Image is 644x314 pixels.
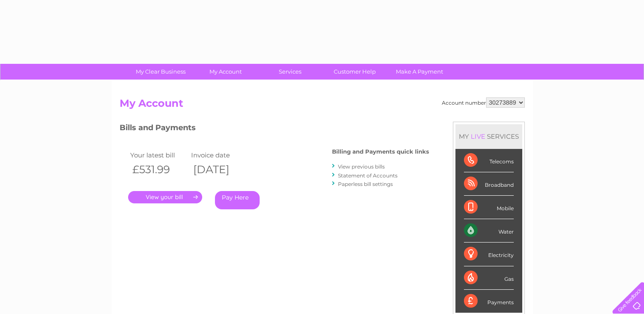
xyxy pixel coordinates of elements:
[442,97,525,108] div: Account number
[464,243,514,266] div: Electricity
[338,163,385,170] a: View previous bills
[455,124,522,148] div: MY SERVICES
[332,148,429,155] h4: Billing and Payments quick links
[384,64,455,80] a: Make A Payment
[189,161,250,178] th: [DATE]
[464,290,514,313] div: Payments
[469,132,487,140] div: LIVE
[128,149,189,161] td: Your latest bill
[215,191,260,209] a: Pay Here
[464,149,514,172] div: Telecoms
[338,181,393,187] a: Paperless bill settings
[464,266,514,290] div: Gas
[120,97,525,114] h2: My Account
[255,64,325,80] a: Services
[190,64,260,80] a: My Account
[338,172,398,179] a: Statement of Accounts
[126,64,196,80] a: My Clear Business
[128,161,189,178] th: £531.99
[464,172,514,196] div: Broadband
[464,196,514,219] div: Mobile
[320,64,390,80] a: Customer Help
[128,191,202,203] a: .
[189,149,250,161] td: Invoice date
[464,219,514,243] div: Water
[120,122,429,137] h3: Bills and Payments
